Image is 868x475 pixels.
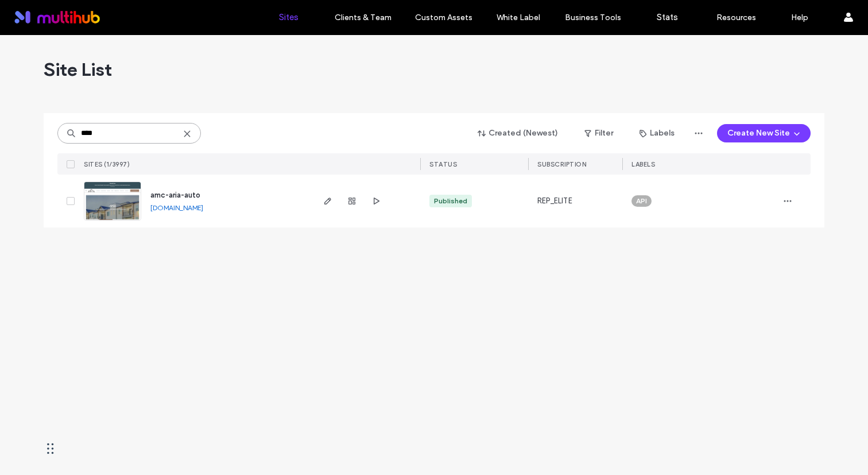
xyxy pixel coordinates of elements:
button: Labels [629,124,685,142]
button: Create New Site [717,124,811,142]
div: Drag [47,431,54,466]
a: amc-aria-auto [150,191,200,199]
button: Filter [573,124,625,142]
label: Resources [716,13,756,22]
button: Created (Newest) [468,124,568,142]
label: Sites [279,12,299,22]
span: LABELS [631,160,655,168]
span: SUBSCRIPTION [537,160,586,168]
div: Published [434,196,467,206]
span: REP_ELITE [537,195,572,207]
label: Business Tools [565,13,621,22]
a: [DOMAIN_NAME] [150,203,203,212]
span: STATUS [429,160,457,168]
span: API [636,196,647,206]
label: Clients & Team [335,13,392,22]
label: Help [791,13,808,22]
label: Stats [657,12,678,22]
span: SITES (1/3997) [84,160,130,168]
label: Custom Assets [415,13,472,22]
span: Help [26,8,50,18]
label: White Label [497,13,540,22]
span: Site List [44,58,112,81]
